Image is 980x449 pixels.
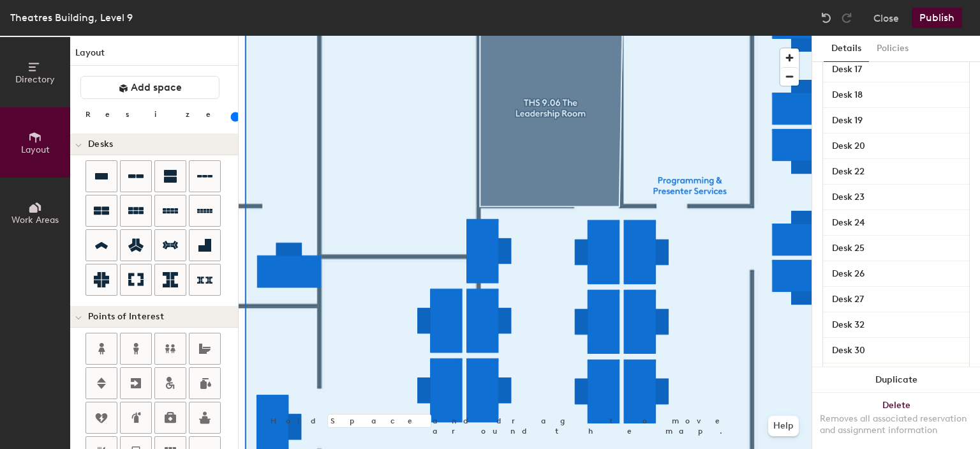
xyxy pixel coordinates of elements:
[912,8,962,28] button: Publish
[873,8,899,28] button: Close
[826,240,967,257] input: Unnamed desk
[812,367,980,393] button: Duplicate
[826,61,967,79] input: Unnamed desk
[131,81,182,94] span: Add space
[826,188,967,206] input: Unnamed desk
[826,112,967,130] input: Unnamed desk
[820,413,972,436] div: Removes all associated reservation and assignment information
[768,416,799,436] button: Help
[826,342,967,360] input: Unnamed desk
[840,11,853,24] img: Redo
[869,36,916,62] button: Policies
[826,137,967,155] input: Unnamed desk
[826,86,967,104] input: Unnamed desk
[70,46,238,66] h1: Layout
[85,109,226,119] div: Resize
[11,215,59,225] span: Work Areas
[826,214,967,232] input: Unnamed desk
[10,10,133,26] div: Theatres Building, Level 9
[21,144,50,155] span: Layout
[826,265,967,283] input: Unnamed desk
[826,316,967,334] input: Unnamed desk
[812,393,980,449] button: DeleteRemoves all associated reservation and assignment information
[820,11,833,24] img: Undo
[80,76,219,99] button: Add space
[15,74,55,85] span: Directory
[826,291,967,308] input: Unnamed desk
[824,36,869,62] button: Details
[88,312,164,322] span: Points of Interest
[826,163,967,181] input: Unnamed desk
[88,139,113,149] span: Desks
